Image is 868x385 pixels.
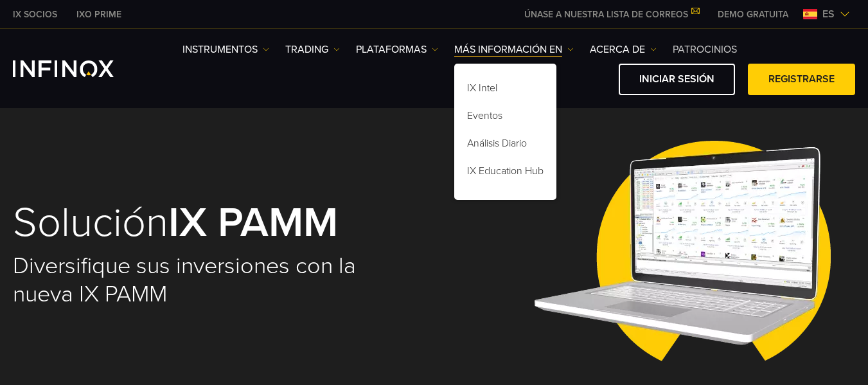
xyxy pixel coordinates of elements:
a: TRADING [285,42,340,57]
a: IX Intel [454,76,556,104]
a: INFINOX [67,8,131,21]
a: Análisis Diario [454,132,556,159]
a: ACERCA DE [590,42,657,57]
a: Instrumentos [182,42,269,57]
a: INFINOX Logo [13,60,144,77]
a: INFINOX [3,8,67,21]
a: Patrocinios [673,42,737,57]
a: PLATAFORMAS [356,42,438,57]
h2: Diversifique sus inversiones con la nueva IX PAMM [13,252,417,309]
a: INFINOX MENU [708,8,798,21]
span: es [817,6,840,22]
h1: Solución [13,201,417,245]
a: Registrarse [748,64,855,95]
a: Eventos [454,104,556,132]
a: ÚNASE A NUESTRA LISTA DE CORREOS [515,9,708,20]
a: Más información en [454,42,574,57]
a: Iniciar sesión [619,64,735,95]
a: IX Education Hub [454,159,556,187]
strong: IX PAMM [168,197,338,248]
